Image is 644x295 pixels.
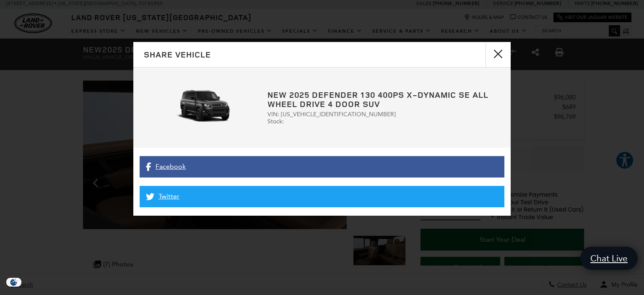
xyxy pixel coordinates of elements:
[267,111,494,118] span: VIN: [US_VEHICLE_IDENTIFICATION_NUMBER]
[4,278,23,287] img: Opt-Out Icon
[267,90,494,109] h2: New 2025 Defender 130 400PS X-Dynamic SE All Wheel Drive 4 Door SUV
[486,42,511,67] button: close
[144,50,211,59] h2: Share Vehicle
[586,253,632,264] span: Chat Live
[4,278,23,287] section: Click to Open Cookie Consent Modal
[580,247,638,270] a: Chat Live
[140,156,504,178] a: Facebook
[140,186,504,207] a: Twitter
[267,118,494,125] span: Stock:
[150,78,255,137] img: 2025 LAND ROVER Defender 130 400PS X-Dynamic SE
